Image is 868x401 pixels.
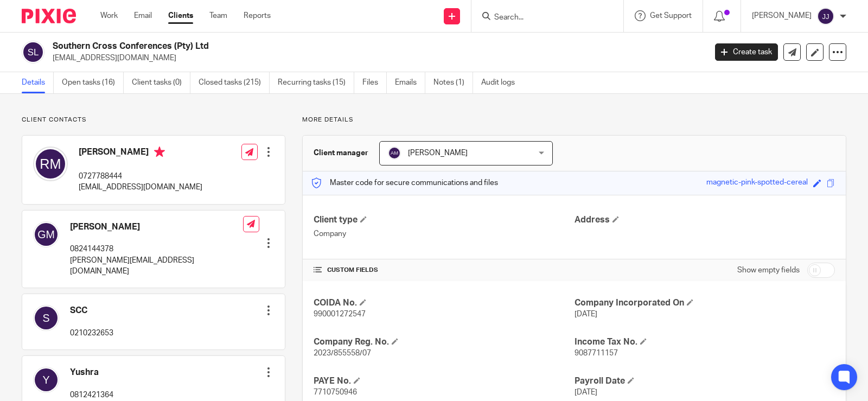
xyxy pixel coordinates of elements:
[53,41,570,52] h2: Southern Cross Conferences (Pty) Ltd
[408,149,468,157] span: [PERSON_NAME]
[314,349,371,357] span: 2023/855558/07
[314,336,574,348] h4: Company Reg. No.
[314,266,574,275] h4: CUSTOM FIELDS
[314,148,368,158] h3: Client manager
[575,389,597,396] span: [DATE]
[70,221,243,233] h4: [PERSON_NAME]
[314,297,574,309] h4: COIDA No.
[79,182,202,193] p: [EMAIL_ADDRESS][DOMAIN_NAME]
[395,72,425,93] a: Emails
[134,10,152,21] a: Email
[100,10,118,21] a: Work
[22,72,54,93] a: Details
[22,9,76,23] img: Pixie
[209,10,227,21] a: Team
[22,116,285,124] p: Client contacts
[706,177,808,189] div: magnetic-pink-spotted-cereal
[311,177,498,188] p: Master code for secure communications and files
[79,171,202,182] p: 0727788444
[575,349,618,357] span: 9087711157
[79,147,202,160] h4: [PERSON_NAME]
[314,389,357,396] span: 7710750946
[752,10,812,21] p: [PERSON_NAME]
[33,147,68,181] img: svg%3E
[493,13,591,23] input: Search
[715,43,778,61] a: Create task
[132,72,190,93] a: Client tasks (0)
[388,147,401,160] img: svg%3E
[650,12,692,20] span: Get Support
[481,72,523,93] a: Audit logs
[737,265,800,276] label: Show empty fields
[278,72,354,93] a: Recurring tasks (15)
[575,336,835,348] h4: Income Tax No.
[433,72,473,93] a: Notes (1)
[314,375,574,387] h4: PAYE No.
[314,228,574,239] p: Company
[314,214,574,226] h4: Client type
[817,8,834,25] img: svg%3E
[53,53,699,63] p: [EMAIL_ADDRESS][DOMAIN_NAME]
[70,255,243,277] p: [PERSON_NAME][EMAIL_ADDRESS][DOMAIN_NAME]
[168,10,193,21] a: Clients
[314,310,366,318] span: 990001272547
[70,367,113,378] h4: Yushra
[154,147,165,157] i: Primary
[575,375,835,387] h4: Payroll Date
[70,390,113,400] p: 0812421364
[575,214,835,226] h4: Address
[70,244,243,254] p: 0824144378
[33,221,59,247] img: svg%3E
[33,305,59,331] img: svg%3E
[575,297,835,309] h4: Company Incorporated On
[70,305,113,316] h4: SCC
[575,310,597,318] span: [DATE]
[70,328,113,339] p: 0210232653
[199,72,270,93] a: Closed tasks (215)
[362,72,387,93] a: Files
[302,116,846,124] p: More details
[244,10,271,21] a: Reports
[22,41,44,63] img: svg%3E
[62,72,124,93] a: Open tasks (16)
[33,367,59,393] img: svg%3E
